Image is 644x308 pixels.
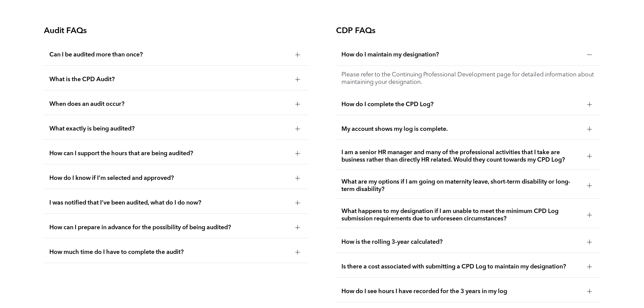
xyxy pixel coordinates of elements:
[49,150,290,157] span: How can I support the hours that are being audited?
[44,27,87,35] span: Audit FAQs
[49,224,290,231] span: How can I prepare in advance for the possibility of being audited?
[341,51,582,58] span: How do I maintain my designation?
[341,263,582,270] span: Is there a cost associated with submitting a CPD Log to maintain my designation?
[341,101,582,108] span: How do I complete the CPD Log?
[341,178,582,193] span: What are my options if I am going on maternity leave, short-term disability or long-term disability?
[341,238,582,246] span: How is the rolling 3-year calculated?
[49,125,290,133] span: What exactly is being audited?
[336,27,376,35] span: CDP FAQs
[341,71,595,86] p: Please refer to the Continuing Professional Development page for detailed information about maint...
[341,288,582,295] span: How do I see hours I have recorded for the 3 years in my log
[49,174,290,182] span: How do I know if I’m selected and approved?
[49,199,290,207] span: I was notified that I’ve been audited, what do I do now?
[341,149,582,164] span: I am a senior HR manager and many of the professional activities that I take are business rather ...
[49,51,290,58] span: Can I be audited more than once?
[341,208,582,222] span: What happens to my designation if I am unable to meet the minimum CPD Log submission requirements...
[49,100,290,108] span: When does an audit occur?
[341,125,582,133] span: My account shows my log is complete.
[49,248,290,256] span: How much time do I have to complete the audit?
[49,76,290,83] span: What is the CPD Audit?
